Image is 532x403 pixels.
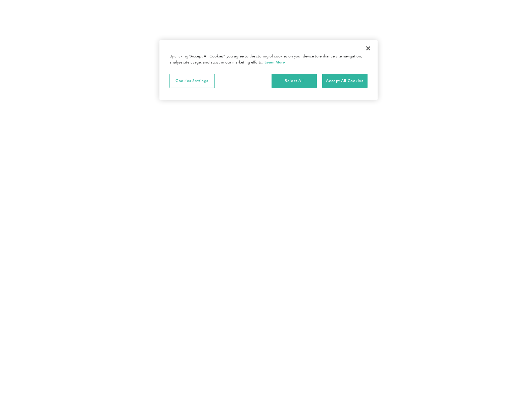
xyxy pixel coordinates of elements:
[159,40,378,100] div: Privacy
[361,41,376,56] button: Close
[159,40,378,100] div: Cookie banner
[272,74,317,88] button: Reject All
[170,74,215,88] button: Cookies Settings
[322,74,368,88] button: Accept All Cookies
[264,60,285,64] a: More information about your privacy, opens in a new tab
[170,54,368,65] div: By clicking “Accept All Cookies”, you agree to the storing of cookies on your device to enhance s...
